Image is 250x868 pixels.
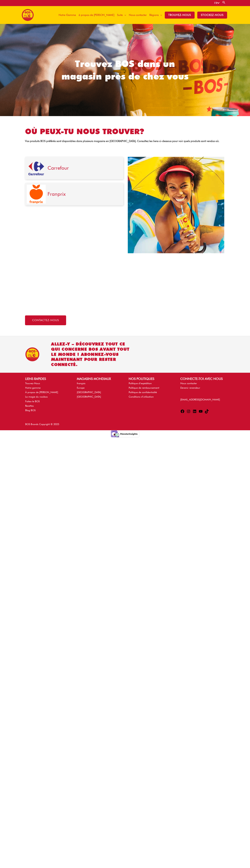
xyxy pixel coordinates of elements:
[54,58,196,83] h1: Trouvez BOS dans un magasin près de chez vous
[79,10,114,20] span: à propos de [PERSON_NAME]
[55,6,228,24] nav: Site Navigation
[180,376,225,381] h2: Connecte-toi avec nous
[129,376,173,381] h2: NOS POLITIQUES
[25,381,70,413] nav: LIENS RAPIDES
[25,278,225,297] h2: Vous ne trouvez pas BOS en magasin près de chez vous ?
[129,395,154,398] a: Conditions d’utilisation
[196,6,228,24] a: stockez-nous
[77,395,101,398] a: [GEOGRAPHIC_DATA]
[25,127,225,136] h2: OÙ PEUX-TU NOUS TROUVER?
[128,157,224,253] img: TB_20170504_BOS_3250_CMYK-2
[148,6,163,24] a: Régions
[77,391,101,394] a: [GEOGRAPHIC_DATA]
[111,430,139,437] img: Verified by MonsterInsights
[127,6,148,24] a: Nous contacter
[129,382,152,385] a: Politique d’expédition
[59,10,76,20] span: Notre Gamme
[129,386,159,389] a: Politique de remboursement
[117,10,123,20] span: Suite
[48,191,66,197] a: Franprix
[129,391,157,394] a: Politique de confidentialité
[25,409,36,412] a: Blog BOS
[180,382,197,385] a: Nous contacter
[25,347,39,361] img: BOS Ice Tea
[77,381,121,399] nav: MAGASINS MONDIAUX
[180,398,220,401] a: [EMAIL_ADDRESS][DOMAIN_NAME]
[25,386,41,389] a: Notre gamme
[25,382,40,385] a: Trouvez-Nous
[22,422,125,427] div: BOS Brands Copyright © 2025
[197,12,227,19] span: stockez-nous
[25,376,70,381] h2: LIENS RAPIDES
[165,12,195,19] span: TROUVEZ-NOUS
[77,6,116,24] a: à propos de [PERSON_NAME]
[25,301,143,307] h3: Contactez-nous dès [DATE] !
[22,9,34,21] img: BOS logo finals-200px
[180,386,200,389] a: Devenir revendeur
[214,1,219,5] a: FR
[180,381,225,390] nav: Connecte-toi avec nous
[77,386,85,389] a: Europe
[48,165,69,171] a: Carrefour
[32,319,59,322] span: Contactez-nous
[25,140,225,143] p: Vos produits BOS préférés sont disponibles dans plusieurs magasins en [GEOGRAPHIC_DATA]. Consulte...
[129,381,173,399] nav: NOS POLITIQUES
[163,6,196,24] a: TROUVEZ-NOUS
[116,6,127,24] a: Suite
[77,376,121,381] h2: MAGASINS MONDIAUX
[25,395,48,398] a: La magie du rooibos
[25,404,34,407] a: Recettes
[51,341,133,367] h2: Allez-y – découvrez tout ce qui concerne BOS avant tout le monde ! Abonnez-vous maintenant pour r...
[57,6,77,24] a: Notre Gamme
[129,10,147,20] span: Nous contacter
[25,400,40,403] a: Faites-le BOS
[222,1,226,4] a: Search button
[25,315,66,325] a: Contactez-nous
[25,391,58,394] a: À propos de [PERSON_NAME]
[77,382,85,385] a: français
[149,10,159,20] span: Régions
